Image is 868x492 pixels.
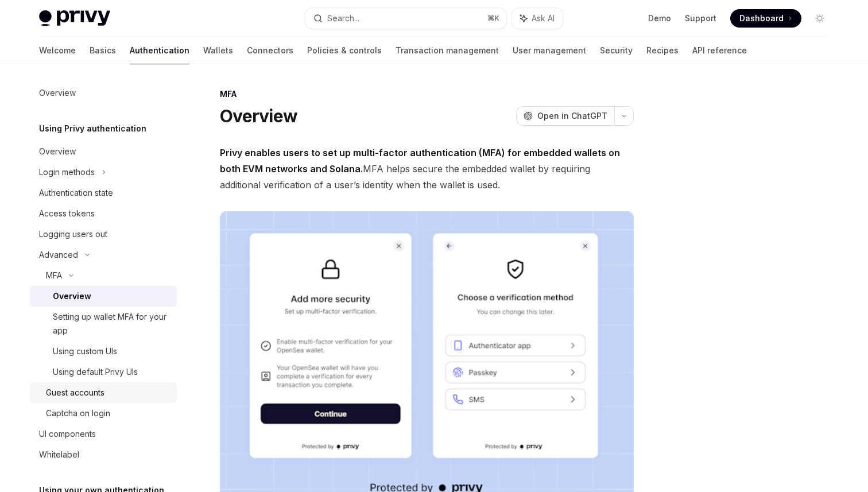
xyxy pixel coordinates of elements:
a: Recipes [646,37,679,64]
a: Whitelabel [30,444,177,465]
a: Security [600,37,633,64]
a: Access tokens [30,203,177,224]
div: Overview [53,289,91,303]
button: Ask AI [512,8,563,29]
a: Transaction management [396,37,499,64]
a: Overview [30,83,177,103]
a: Authentication [130,37,189,64]
a: Overview [30,286,177,307]
a: Connectors [247,37,293,64]
button: Toggle dark mode [811,9,829,28]
a: Demo [648,13,671,24]
div: Logging users out [39,227,107,241]
h1: Overview [220,106,297,126]
span: Ask AI [532,13,555,24]
div: Using custom UIs [53,344,117,358]
button: Open in ChatGPT [516,106,614,126]
a: UI components [30,424,177,444]
a: Overview [30,141,177,162]
span: ⌘ K [487,14,499,23]
div: Search... [327,11,359,25]
a: Guest accounts [30,382,177,403]
a: Policies & controls [307,37,382,64]
div: Setting up wallet MFA for your app [53,310,170,338]
a: Welcome [39,37,76,64]
div: Whitelabel [39,448,79,462]
a: API reference [692,37,747,64]
a: Authentication state [30,183,177,203]
div: Captcha on login [46,406,110,420]
span: MFA helps secure the embedded wallet by requiring additional verification of a user’s identity wh... [220,145,634,193]
a: Logging users out [30,224,177,245]
a: Support [685,13,716,24]
a: Using custom UIs [30,341,177,362]
strong: Privy enables users to set up multi-factor authentication (MFA) for embedded wallets on both EVM ... [220,147,620,175]
div: Guest accounts [46,386,104,400]
a: Basics [90,37,116,64]
a: Wallets [203,37,233,64]
button: Search...⌘K [305,8,506,29]
span: Open in ChatGPT [537,110,607,122]
h5: Using Privy authentication [39,122,146,135]
div: MFA [220,88,634,100]
a: Using default Privy UIs [30,362,177,382]
div: UI components [39,427,96,441]
a: Setting up wallet MFA for your app [30,307,177,341]
a: User management [513,37,586,64]
div: Login methods [39,165,95,179]
div: Overview [39,145,76,158]
div: MFA [46,269,62,282]
a: Dashboard [730,9,801,28]
div: Authentication state [39,186,113,200]
div: Access tokens [39,207,95,220]
div: Using default Privy UIs [53,365,138,379]
span: Dashboard [739,13,784,24]
a: Captcha on login [30,403,177,424]
img: light logo [39,10,110,26]
div: Overview [39,86,76,100]
div: Advanced [39,248,78,262]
